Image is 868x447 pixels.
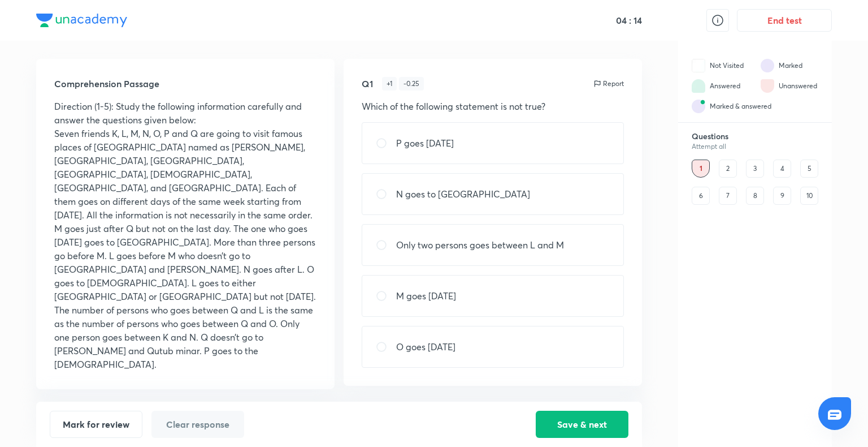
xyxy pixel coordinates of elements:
img: report icon [593,79,602,88]
div: 5 [800,160,818,178]
p: Direction (1-5): Study the following information carefully and answer the questions given below: [54,100,316,127]
h5: 14 [631,15,642,26]
div: Marked [779,61,802,71]
h5: Comprehension Passage [54,77,316,91]
div: Attempt all [692,143,818,151]
div: - 0.25 [399,77,424,91]
div: Not Visited [710,61,744,71]
div: 8 [746,187,764,205]
img: attempt state [692,100,705,113]
div: + 1 [382,77,397,91]
button: Save & next [536,411,628,438]
div: Answered [710,81,740,91]
div: 3 [746,160,764,178]
img: attempt state [692,59,705,72]
img: attempt state [761,59,774,72]
h5: 04 : [614,15,631,26]
div: 2 [719,160,737,178]
button: Clear response [151,411,244,438]
h6: Questions [692,131,818,141]
p: M goes [DATE] [396,289,456,303]
div: 4 [773,160,791,178]
div: Marked & answered [710,101,771,111]
button: Mark for review [50,411,142,438]
p: Seven friends K, L, M, N, O, P and Q are going to visit famous places of [GEOGRAPHIC_DATA] named ... [54,127,316,222]
h5: Q1 [362,77,373,91]
p: P goes [DATE] [396,136,454,150]
div: Unanswered [779,81,817,91]
div: 10 [800,187,818,205]
img: attempt state [761,79,774,93]
p: O goes [DATE] [396,340,455,354]
div: 1 [692,160,710,178]
p: N goes to [GEOGRAPHIC_DATA] [396,187,530,201]
p: M goes just after Q but not on the last day. The one who goes [DATE] goes to [GEOGRAPHIC_DATA]. M... [54,222,316,371]
div: 9 [773,187,791,205]
p: Only two persons goes between L and M [396,238,564,252]
p: Report [603,79,624,89]
div: 6 [692,187,710,205]
div: 7 [719,187,737,205]
button: End test [737,9,832,32]
p: Which of the following statement is not true? [362,100,624,113]
img: attempt state [692,79,705,93]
